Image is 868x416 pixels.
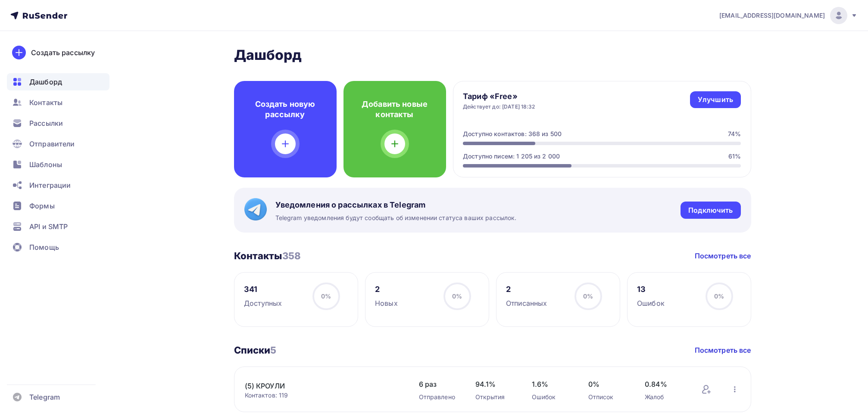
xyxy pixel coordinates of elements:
span: 0% [583,292,593,300]
div: 2 [506,284,547,295]
div: 341 [244,284,282,295]
div: Отправлено [419,393,458,401]
div: Улучшить [698,95,733,105]
a: Посмотреть все [695,345,751,355]
span: Дашборд [29,77,62,87]
div: 2 [375,284,398,295]
a: Рассылки [7,115,109,132]
span: Telegram уведомления будут сообщать об изменении статуса ваших рассылок. [275,214,517,222]
a: Контакты [7,94,109,111]
span: 0% [321,292,331,300]
a: [EMAIL_ADDRESS][DOMAIN_NAME] [719,7,858,24]
div: 13 [637,284,665,295]
span: 0% [452,292,462,300]
div: Открытия [475,393,515,401]
div: 74% [728,130,741,138]
span: Уведомления о рассылках в Telegram [275,200,517,210]
div: Доступных [244,298,282,308]
a: Посмотреть все [695,251,751,261]
div: Подключить [688,205,733,215]
h3: Контакты [234,250,301,262]
span: 94.1% [475,379,515,389]
a: Дашборд [7,73,109,90]
div: Отписанных [506,298,547,308]
span: 358 [282,250,301,261]
span: Помощь [29,242,59,252]
span: 6 раз [419,379,458,389]
h4: Создать новую рассылку [248,99,323,120]
h4: Добавить новые контакты [357,99,432,120]
h3: Списки [234,344,277,356]
div: Доступно писем: 1 205 из 2 000 [463,152,560,161]
div: 61% [728,152,741,161]
span: 0.84% [645,379,684,389]
span: 0% [588,379,628,389]
span: Рассылки [29,118,63,128]
span: [EMAIL_ADDRESS][DOMAIN_NAME] [719,11,825,20]
a: Отправители [7,135,109,152]
div: Жалоб [645,393,684,401]
span: Контакты [29,97,62,108]
div: Ошибок [532,393,571,401]
div: Действует до: [DATE] 18:32 [463,103,535,110]
a: Шаблоны [7,156,109,173]
span: API и SMTP [29,221,68,232]
span: Telegram [29,392,60,402]
h2: Дашборд [234,47,751,64]
div: Создать рассылку [31,47,95,58]
div: Новых [375,298,398,308]
span: 0% [714,292,724,300]
span: Интеграции [29,180,71,190]
h4: Тариф «Free» [463,91,535,102]
span: Шаблоны [29,159,62,170]
div: Доступно контактов: 368 из 500 [463,130,562,138]
span: Отправители [29,139,75,149]
div: Отписок [588,393,628,401]
a: Формы [7,197,109,214]
span: 1.6% [532,379,571,389]
span: 5 [270,345,276,356]
a: (5) КРОУЛИ [245,381,391,391]
span: Формы [29,201,55,211]
div: Контактов: 119 [245,391,402,400]
div: Ошибок [637,298,665,308]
